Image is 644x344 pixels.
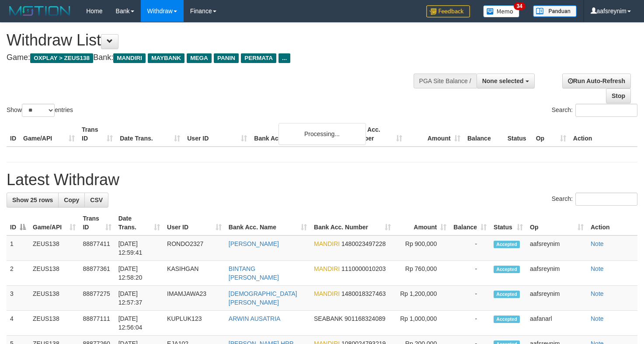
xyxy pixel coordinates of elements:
[90,197,103,204] span: CSV
[7,286,29,311] td: 3
[184,122,251,147] th: User ID
[7,261,29,286] td: 2
[7,211,29,235] th: ID: activate to sort column descending
[164,286,225,311] td: IMAMJAWA23
[347,122,405,147] th: Bank Acc. Number
[341,240,386,247] span: Copy 1480023497228 to clipboard
[504,122,533,147] th: Status
[552,104,637,117] label: Search:
[570,122,637,147] th: Action
[116,122,184,147] th: Date Trans.
[148,53,184,63] span: MAYBANK
[450,311,490,336] td: -
[477,74,535,88] button: None selected
[214,53,239,63] span: PANIN
[314,265,340,272] span: MANDIRI
[84,193,108,207] a: CSV
[164,235,225,261] td: RONDO2327
[115,311,164,336] td: [DATE] 12:56:04
[115,211,164,235] th: Date Trans.: activate to sort column ascending
[7,53,421,62] h4: Game: Bank:
[310,211,394,235] th: Bank Acc. Number: activate to sort column ascending
[225,211,310,235] th: Bank Acc. Name: activate to sort column ascending
[113,53,146,63] span: MANDIRI
[58,193,85,207] a: Copy
[229,240,279,247] a: [PERSON_NAME]
[526,261,587,286] td: aafsreynim
[464,122,504,147] th: Balance
[406,122,464,147] th: Amount
[591,290,604,297] a: Note
[394,235,450,261] td: Rp 900,000
[526,311,587,336] td: aafanarl
[314,240,340,247] span: MANDIRI
[29,311,79,336] td: ZEUS138
[314,290,340,297] span: MANDIRI
[29,235,79,261] td: ZEUS138
[7,311,29,336] td: 4
[278,123,366,145] div: Processing...
[483,5,520,18] img: Button%20Memo.svg
[575,193,637,206] input: Search:
[526,235,587,261] td: aafsreynim
[79,311,115,336] td: 88877111
[450,261,490,286] td: -
[29,261,79,286] td: ZEUS138
[591,315,604,322] a: Note
[533,122,570,147] th: Op
[29,286,79,311] td: ZEUS138
[514,2,526,10] span: 34
[164,261,225,286] td: KASIHGAN
[552,193,637,206] label: Search:
[314,315,343,322] span: SEABANK
[278,53,290,63] span: ...
[7,193,59,207] a: Show 25 rows
[79,211,115,235] th: Trans ID: activate to sort column ascending
[7,171,637,189] h1: Latest Withdraw
[22,104,55,117] select: Showentries
[229,315,281,322] a: ARWIN AUSATRIA
[20,122,78,147] th: Game/API
[591,265,604,272] a: Note
[115,235,164,261] td: [DATE] 12:59:41
[450,286,490,311] td: -
[494,316,520,323] span: Accepted
[187,53,212,63] span: MEGA
[341,265,386,272] span: Copy 1110000010203 to clipboard
[591,240,604,247] a: Note
[526,286,587,311] td: aafsreynim
[345,315,385,322] span: Copy 901168324089 to clipboard
[526,211,587,235] th: Op: activate to sort column ascending
[426,5,470,18] img: Feedback.jpg
[562,74,631,88] a: Run Auto-Refresh
[115,286,164,311] td: [DATE] 12:57:37
[79,286,115,311] td: 88877275
[7,104,73,117] label: Show entries
[79,261,115,286] td: 88877361
[7,122,20,147] th: ID
[79,235,115,261] td: 88877411
[251,122,347,147] th: Bank Acc. Name
[341,290,386,297] span: Copy 1480018327463 to clipboard
[12,197,53,204] span: Show 25 rows
[587,211,637,235] th: Action
[394,286,450,311] td: Rp 1,200,000
[575,104,637,117] input: Search:
[30,53,93,63] span: OXPLAY > ZEUS138
[7,235,29,261] td: 1
[164,211,225,235] th: User ID: activate to sort column ascending
[494,291,520,298] span: Accepted
[494,241,520,248] span: Accepted
[115,261,164,286] td: [DATE] 12:58:20
[229,265,279,281] a: BINTANG [PERSON_NAME]
[450,211,490,235] th: Balance: activate to sort column ascending
[29,211,79,235] th: Game/API: activate to sort column ascending
[7,32,421,49] h1: Withdraw List
[7,4,73,18] img: MOTION_logo.png
[533,5,577,17] img: panduan.png
[450,235,490,261] td: -
[606,88,631,103] a: Stop
[164,311,225,336] td: KUPLUK123
[64,197,79,204] span: Copy
[229,290,297,306] a: [DEMOGRAPHIC_DATA][PERSON_NAME]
